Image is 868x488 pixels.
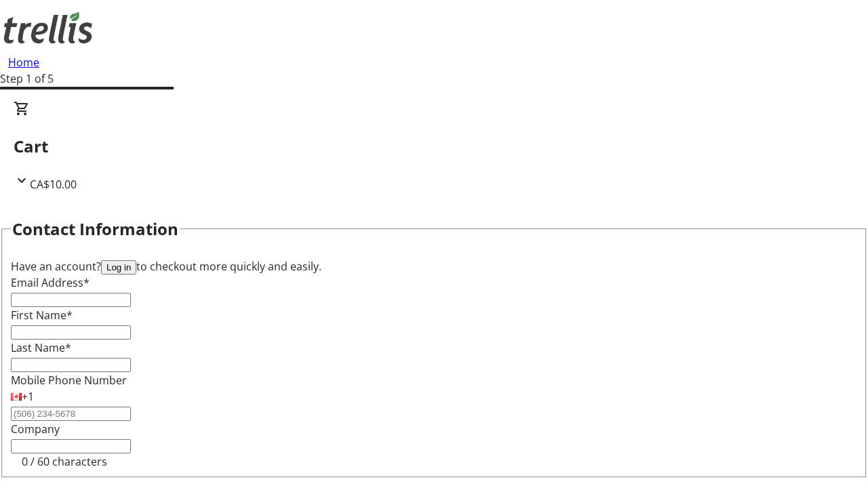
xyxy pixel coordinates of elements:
label: First Name* [11,308,73,323]
h2: Contact Information [12,217,178,241]
div: Have an account? to checkout more quickly and easily. [11,258,857,274]
label: Mobile Phone Number [11,373,127,388]
h2: Cart [14,134,854,159]
tr-character-limit: 0 / 60 characters [22,454,107,469]
span: CA$10.00 [30,177,77,192]
label: Last Name* [11,340,71,355]
button: Log in [101,260,136,274]
input: (506) 234-5678 [11,407,131,421]
label: Company [11,422,60,436]
div: CartCA$10.00 [14,100,854,192]
label: Email Address* [11,275,90,290]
